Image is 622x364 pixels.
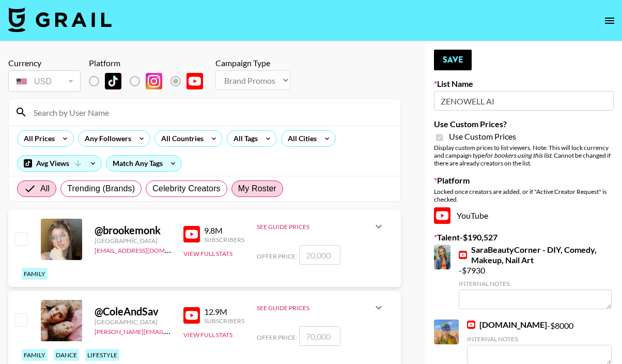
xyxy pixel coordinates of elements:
span: Offer Price: [257,252,297,260]
div: List locked to YouTube. [89,70,211,92]
div: Any Followers [79,131,133,146]
div: All Prices [18,131,57,146]
a: SaraBeautyCorner - DIY, Comedy, Makeup, Nail Art [459,245,612,265]
div: @ ColeAndSav [95,305,171,318]
span: My Roster [238,183,276,195]
div: Internal Notes: [467,335,612,343]
div: USD [10,72,79,90]
a: [DOMAIN_NAME] [467,320,547,330]
div: All Cities [282,131,319,146]
div: Currency [8,58,81,68]
button: View Full Stats [183,250,232,257]
div: All Countries [155,131,206,146]
div: - $ 7930 [459,245,612,309]
div: @ brookemonk [95,224,171,237]
div: Display custom prices to list viewers. Note: This will lock currency and campaign type . Cannot b... [434,144,614,167]
a: [EMAIL_ADDRESS][DOMAIN_NAME] [95,245,198,254]
div: See Guide Prices [257,214,385,239]
div: See Guide Prices [257,295,385,320]
div: See Guide Prices [257,223,372,231]
button: Save [434,50,472,70]
span: Offer Price: [257,333,297,341]
div: dance [54,349,79,361]
div: [GEOGRAPHIC_DATA] [95,237,171,245]
span: All [40,183,50,195]
img: Instagram [146,73,162,89]
label: List Name [434,79,614,89]
div: Subscribers [204,317,244,325]
img: TikTok [105,73,121,89]
div: 12.9M [204,307,244,317]
div: family [22,268,48,280]
div: [GEOGRAPHIC_DATA] [95,318,171,326]
img: YouTube [186,73,203,89]
span: Use Custom Prices [449,131,516,142]
div: Locked once creators are added, or if "Active Creator Request" is checked. [434,188,614,203]
button: View Full Stats [183,331,232,339]
div: Currency is locked to USD [8,68,81,94]
div: Match Any Tags [106,156,181,171]
img: YouTube [183,307,200,324]
span: Celebrity Creators [152,183,221,195]
div: Platform [89,58,211,68]
label: Use Custom Prices? [434,119,614,129]
span: Trending (Brands) [67,183,135,195]
div: 9.8M [204,225,244,236]
label: Platform [434,175,614,186]
input: 70,000 [299,326,340,346]
div: Avg Views [18,156,101,171]
img: YouTube [183,226,200,242]
a: [PERSON_NAME][EMAIL_ADDRESS][DOMAIN_NAME] [95,326,247,336]
div: All Tags [227,131,260,146]
input: Search by User Name [27,104,394,120]
img: Grail Talent [8,7,112,32]
div: See Guide Prices [257,304,372,312]
img: YouTube [459,251,467,259]
div: Internal Notes: [459,280,612,287]
div: Campaign Type [215,58,290,68]
img: YouTube [434,207,450,224]
div: YouTube [434,207,614,224]
input: 20,000 [299,245,340,265]
img: YouTube [467,321,475,329]
div: family [22,349,48,361]
label: Talent - $ 190,527 [434,232,614,242]
div: Subscribers [204,236,244,244]
button: open drawer [599,10,620,31]
div: lifestyle [85,349,119,361]
em: for bookers using this list [485,151,551,159]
